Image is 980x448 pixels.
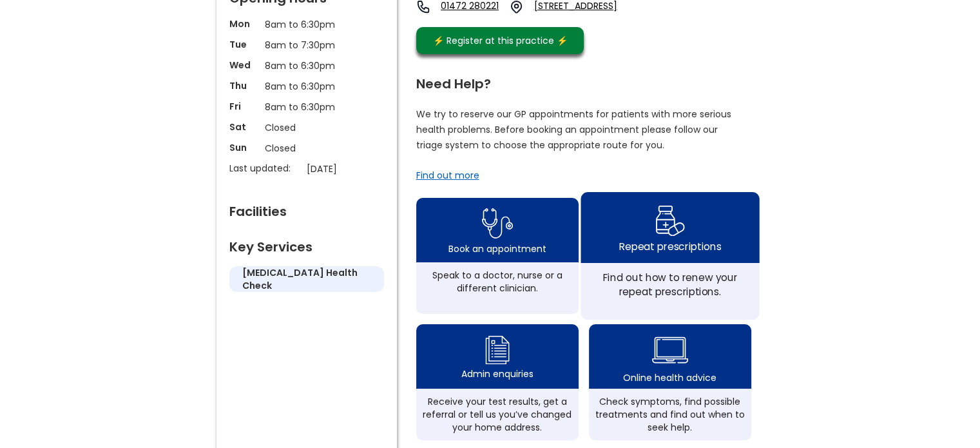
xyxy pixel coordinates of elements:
[229,141,258,154] p: Sun
[416,27,584,54] a: ⚡️ Register at this practice ⚡️
[229,100,258,113] p: Fri
[461,367,533,380] div: Admin enquiries
[416,198,579,314] a: book appointment icon Book an appointmentSpeak to a doctor, nurse or a different clinician.
[229,38,258,51] p: Tue
[229,59,258,72] p: Wed
[229,199,384,218] div: Facilities
[423,395,572,434] div: Receive your test results, get a referral or tell us you’ve changed your home address.
[619,239,720,253] div: Repeat prescriptions
[265,38,349,52] p: 8am to 7:30pm
[595,395,745,434] div: Check symptoms, find possible treatments and find out when to seek help.
[482,204,513,242] img: book appointment icon
[242,266,371,292] h5: [MEDICAL_DATA] health check
[265,141,349,155] p: Closed
[589,324,751,440] a: health advice iconOnline health adviceCheck symptoms, find possible treatments and find out when ...
[588,270,752,298] div: Find out how to renew your repeat prescriptions.
[652,329,688,371] img: health advice icon
[229,17,258,30] p: Mon
[423,269,572,295] div: Speak to a doctor, nurse or a different clinician.
[229,234,384,253] div: Key Services
[416,71,751,90] div: Need Help?
[265,121,349,135] p: Closed
[229,79,258,92] p: Thu
[265,100,349,114] p: 8am to 6:30pm
[265,59,349,73] p: 8am to 6:30pm
[265,79,349,93] p: 8am to 6:30pm
[229,162,300,175] p: Last updated:
[427,34,575,48] div: ⚡️ Register at this practice ⚡️
[229,121,258,133] p: Sat
[448,242,546,255] div: Book an appointment
[307,162,390,176] p: [DATE]
[483,333,512,367] img: admin enquiry icon
[416,106,732,153] p: We try to reserve our GP appointments for patients with more serious health problems. Before book...
[265,17,349,32] p: 8am to 6:30pm
[655,201,685,239] img: repeat prescription icon
[623,371,716,384] div: Online health advice
[581,192,759,320] a: repeat prescription iconRepeat prescriptionsFind out how to renew your repeat prescriptions.
[416,169,479,182] a: Find out more
[416,324,579,440] a: admin enquiry iconAdmin enquiriesReceive your test results, get a referral or tell us you’ve chan...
